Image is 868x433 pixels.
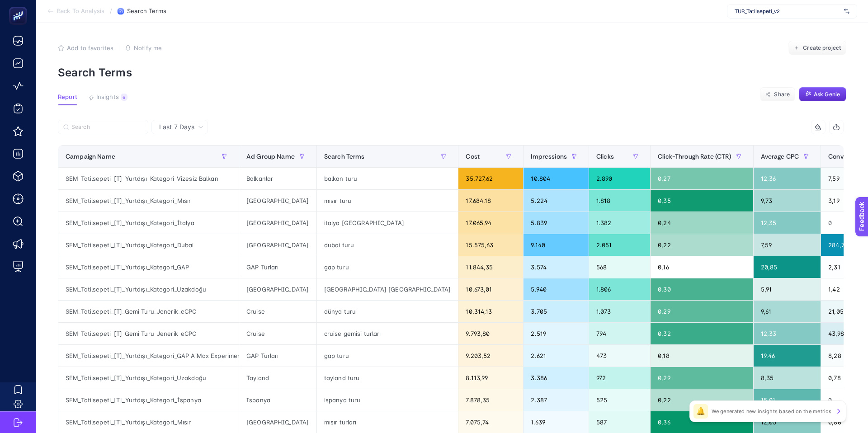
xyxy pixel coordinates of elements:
div: 5.224 [524,190,589,212]
div: 2.051 [589,234,650,256]
div: 0,29 [651,367,753,389]
span: Report [58,94,77,101]
div: GAP Turları [239,256,316,278]
div: 7.075,74 [458,411,523,433]
div: SEM_Tatilsepeti_[T]_Yurtdışı_Kategori_Mısır [58,190,239,212]
img: svg%3e [844,7,849,16]
div: 5,91 [754,278,821,300]
div: italya [GEOGRAPHIC_DATA] [317,212,458,234]
span: TUR_Tatilsepeti_v2 [735,8,840,15]
span: Ad Group Name [246,153,295,160]
div: 8.113,99 [458,367,523,389]
button: Share [760,87,795,102]
div: 5.940 [524,278,589,300]
div: 6 [121,94,127,101]
div: dünya turu [317,301,458,322]
span: Insights [96,94,119,101]
div: 1.639 [524,411,589,433]
div: 1.073 [589,301,650,322]
span: Search Terms [127,8,166,15]
div: 794 [589,323,650,344]
div: 0,29 [651,301,753,322]
div: 15.575,63 [458,234,523,256]
div: SEM_Tatilsepeti_[T]_Gemi Turu_Jenerik_eCPC [58,301,239,322]
div: 2.621 [524,345,589,367]
div: tayland turu [317,367,458,389]
div: 0,35 [651,190,753,212]
div: 7.878,35 [458,389,523,411]
div: 3.386 [524,367,589,389]
div: 10.314,13 [458,301,523,322]
div: balkan turu [317,168,458,189]
div: SEM_Tatilsepeti_[T]_Yurtdışı_Kategori_Uzakdoğu [58,367,239,389]
div: 525 [589,389,650,411]
div: 0,24 [651,212,753,234]
div: SEM_Tatilsepeti_[T]_Yurtdışı_Kategori_Vizesiz Balkan [58,168,239,189]
span: Feedback [5,3,34,10]
div: dubai turu [317,234,458,256]
div: 35.727,62 [458,168,523,189]
div: 1.818 [589,190,650,212]
span: Ask Genie [814,91,840,98]
div: ispanya turu [317,389,458,411]
div: [GEOGRAPHIC_DATA] [239,234,316,256]
div: 0,22 [651,389,753,411]
div: 0,36 [651,411,753,433]
div: 12,33 [754,323,821,344]
span: Click-Through Rate (CTR) [658,153,731,160]
div: SEM_Tatilsepeti_[T]_Yurtdışı_Kategori_İspanya [58,389,239,411]
div: 12,05 [754,411,821,433]
div: 0,16 [651,256,753,278]
div: 17.065,94 [458,212,523,234]
div: 568 [589,256,650,278]
div: 11.844,35 [458,256,523,278]
div: 0,30 [651,278,753,300]
div: 3.574 [524,256,589,278]
button: Notify me [125,44,162,52]
p: Search Terms [58,66,846,79]
div: 9.203,52 [458,345,523,367]
div: 2.890 [589,168,650,189]
span: Last 7 Days [159,122,194,132]
span: / [110,7,112,14]
span: Campaign Name [66,153,115,160]
div: [GEOGRAPHIC_DATA] [GEOGRAPHIC_DATA] [317,278,458,300]
div: 12,36 [754,168,821,189]
button: Ask Genie [799,87,846,102]
div: 473 [589,345,650,367]
div: gap turu [317,256,458,278]
div: gap turu [317,345,458,367]
span: Cost [466,153,480,160]
span: Search Terms [324,153,365,160]
div: SEM_Tatilsepeti_[T]_Yurtdışı_Kategori_İtalya [58,212,239,234]
span: Notify me [134,44,162,52]
div: [GEOGRAPHIC_DATA] [239,190,316,212]
div: Cruise [239,323,316,344]
div: [GEOGRAPHIC_DATA] [239,212,316,234]
div: Ispanya [239,389,316,411]
div: Balkanlar [239,168,316,189]
div: Cruise [239,301,316,322]
div: mısır turu [317,190,458,212]
span: Conversions [828,153,865,160]
div: GAP Turları [239,345,316,367]
div: 2.519 [524,323,589,344]
p: We generated new insights based on the metrics [712,408,831,415]
input: Search [71,124,143,131]
span: Clicks [596,153,614,160]
div: 0,18 [651,345,753,367]
div: 2.387 [524,389,589,411]
div: SEM_Tatilsepeti_[T]_Gemi Turu_Jenerik_eCPC [58,323,239,344]
div: [GEOGRAPHIC_DATA] [239,278,316,300]
div: [GEOGRAPHIC_DATA] [239,411,316,433]
div: 9,61 [754,301,821,322]
div: 8,35 [754,367,821,389]
div: 0,32 [651,323,753,344]
div: 9.793,80 [458,323,523,344]
div: 1.382 [589,212,650,234]
span: Share [774,91,790,98]
div: SEM_Tatilsepeti_[T]_Yurtdışı_Kategori_Mısır [58,411,239,433]
div: 20,85 [754,256,821,278]
div: mısır turları [317,411,458,433]
div: 1.806 [589,278,650,300]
